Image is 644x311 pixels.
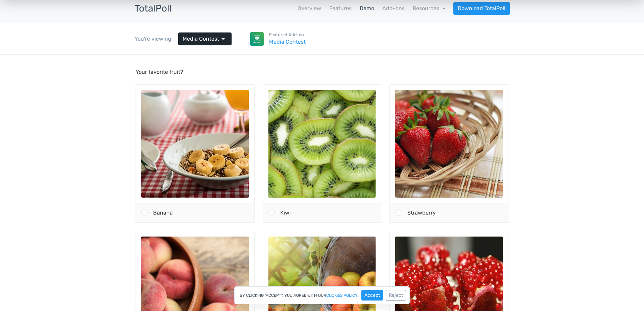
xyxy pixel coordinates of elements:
img: Media Contest [250,32,264,46]
a: Overview [297,4,321,13]
span: Banana [153,155,173,161]
a: Media Contest arrow_drop_down [178,32,232,45]
span: Peach [153,301,169,308]
p: Your favorite fruit? [136,14,508,22]
span: Kiwi [280,155,291,161]
a: cookies policy [326,293,358,297]
a: Media Contest [269,38,306,46]
span: Strawberry [407,155,436,161]
img: fruit-3246127_1920-500x500.jpg [268,36,376,143]
button: Reject [386,290,406,301]
img: cereal-898073_1920-500x500.jpg [141,36,249,143]
span: Pomegranate [407,301,442,308]
span: Apple [280,301,295,308]
div: You're viewing: [135,35,178,43]
span: arrow_drop_down [219,35,227,43]
small: Featured Add-on [269,31,306,38]
button: Accept [361,290,383,301]
a: Add-ons [382,4,405,13]
a: Download TotalPoll [453,2,510,15]
img: peach-3314679_1920-500x500.jpg [141,182,249,290]
a: Resources [413,5,445,12]
span: Media Contest [183,35,219,43]
div: By clicking "Accept", you agree with our . [234,286,410,304]
img: pomegranate-196800_1920-500x500.jpg [395,182,503,290]
img: strawberry-1180048_1920-500x500.jpg [395,36,503,143]
img: apple-1776744_1920-500x500.jpg [268,182,376,290]
h3: TotalPoll [135,3,172,14]
a: Demo [360,4,374,13]
a: Features [329,4,352,13]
